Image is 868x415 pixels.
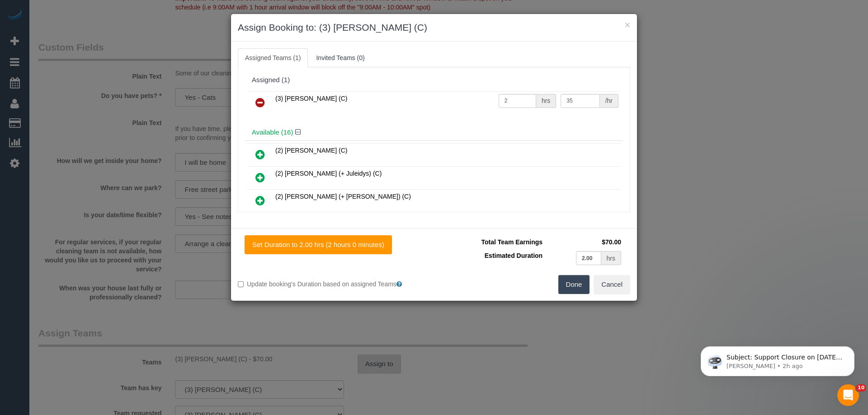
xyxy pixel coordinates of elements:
[238,48,308,67] a: Assigned Teams (1)
[485,252,542,259] span: Estimated Duration
[687,327,868,391] iframe: Intercom notifications message
[601,251,621,265] div: hrs
[252,129,616,136] h4: Available (16)
[275,147,347,154] span: (2) [PERSON_NAME] (C)
[856,384,866,392] span: 10
[238,281,244,287] input: Update booking's Duration based on assigned Teams
[600,94,618,108] div: /hr
[837,384,859,406] iframe: Intercom live chat
[594,275,630,294] button: Cancel
[245,235,392,254] button: Set Duration to 2.00 hrs (2 hours 0 minutes)
[275,95,347,102] span: (3) [PERSON_NAME] (C)
[309,48,372,67] a: Invited Teams (0)
[625,20,630,29] button: ×
[238,21,630,34] h3: Assign Booking to: (3) [PERSON_NAME] (C)
[441,235,545,249] td: Total Team Earnings
[536,94,556,108] div: hrs
[275,193,411,200] span: (2) [PERSON_NAME] (+ [PERSON_NAME]) (C)
[238,280,427,289] label: Update booking's Duration based on assigned Teams
[558,275,590,294] button: Done
[545,235,623,249] td: $70.00
[252,76,616,84] div: Assigned (1)
[275,170,382,177] span: (2) [PERSON_NAME] (+ Juleidys) (C)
